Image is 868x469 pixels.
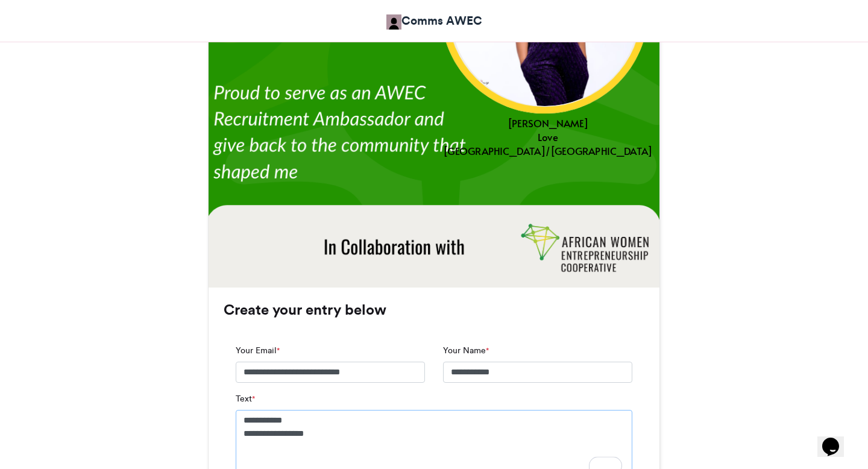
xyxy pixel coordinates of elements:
div: [PERSON_NAME] Love [GEOGRAPHIC_DATA]/[GEOGRAPHIC_DATA] [435,115,661,158]
label: Your Name [443,344,489,357]
label: Text [236,392,255,405]
h3: Create your entry below [224,303,644,317]
a: Comms AWEC [386,12,482,30]
iframe: chat widget [817,421,856,457]
label: Your Email [236,344,280,357]
img: Comms AWEC [386,14,401,30]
